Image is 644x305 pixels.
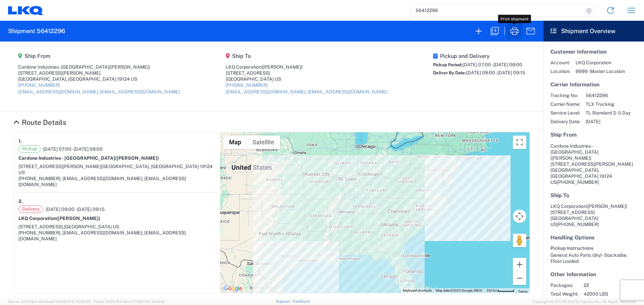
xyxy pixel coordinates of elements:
[276,299,293,303] a: Support
[18,70,180,76] div: [STREET_ADDRESS][PERSON_NAME]
[586,110,631,116] span: TL Standard 3 - 5 Day
[293,299,310,303] a: Feedback
[8,300,91,304] span: Server: 2025.16.0-9544af67660
[550,92,580,98] span: Tracking No:
[63,300,91,304] span: [DATE] 10:42:29
[18,164,101,169] span: [STREET_ADDRESS][PERSON_NAME]
[18,216,100,221] strong: LKQ Corporation
[550,81,637,88] h5: Carrier Information
[18,155,159,161] strong: Cardone Industries - [GEOGRAPHIC_DATA]
[94,300,165,304] span: Client: 2025.16.0-8fc0770
[550,143,637,185] address: [GEOGRAPHIC_DATA], [GEOGRAPHIC_DATA] 19124 US
[550,101,580,107] span: Carrier Name:
[411,4,584,17] input: Shipment, tracking or reference number
[557,179,599,185] span: [PHONE_NUMBER]
[550,252,637,264] div: General Auto Parts (dry) - Stackable; Floor Loaded
[115,155,159,161] span: ([PERSON_NAME])
[18,82,60,88] a: [PHONE_NUMBER]
[550,291,578,297] span: Total Weight:
[226,64,387,70] div: LKQ Corporation
[584,282,641,288] span: 22
[18,137,22,145] strong: 1.
[550,68,570,74] span: Location:
[18,76,180,82] div: [GEOGRAPHIC_DATA], [GEOGRAPHIC_DATA] 19124 US
[550,155,591,161] span: ([PERSON_NAME])
[550,143,598,155] span: Cardone Industries - [GEOGRAPHIC_DATA]
[576,60,625,66] span: LKQ Corporation
[18,89,180,94] a: [EMAIL_ADDRESS][DOMAIN_NAME]; [EMAIL_ADDRESS][DOMAIN_NAME]
[513,234,526,247] button: Drag Pegman onto the map to open Street View
[586,92,631,98] span: 56412296
[64,224,119,229] span: [GEOGRAPHIC_DATA] US
[18,224,64,229] span: [STREET_ADDRESS],
[226,76,387,82] div: [GEOGRAPHIC_DATA] US
[557,222,599,227] span: [PHONE_NUMBER]
[550,282,578,288] span: Packages:
[550,110,580,116] span: Service Level:
[8,27,65,35] h2: Shipment 56412296
[513,258,526,271] button: Zoom in
[486,289,498,292] span: 200 km
[56,216,100,221] span: ([PERSON_NAME])
[18,64,180,70] div: Cardone Industries - [GEOGRAPHIC_DATA]
[533,299,636,305] span: Copyright © [DATE]-[DATE] Agistix Inc., All Rights Reserved
[18,206,43,213] span: Delivery
[226,70,387,76] div: [STREET_ADDRESS]
[513,136,526,149] button: Toggle fullscreen view
[550,161,633,167] span: [STREET_ADDRESS][PERSON_NAME]
[222,284,244,293] a: Open this area in Google Maps (opens a new window)
[518,290,528,293] a: Terms
[18,53,180,59] h5: Ship From
[109,64,150,70] span: ([PERSON_NAME])
[550,49,637,55] h5: Customer Information
[484,288,516,293] button: Map Scale: 200 km per 45 pixels
[433,53,525,59] h5: Pickup and Delivery
[139,300,165,304] span: [DATE] 10:40:19
[18,230,215,242] div: [PHONE_NUMBER], [EMAIL_ADDRESS][DOMAIN_NAME]; [EMAIL_ADDRESS][DOMAIN_NAME]
[586,101,631,107] span: TLX Trucking
[226,89,387,94] a: [EMAIL_ADDRESS][DOMAIN_NAME]; [EMAIL_ADDRESS][DOMAIN_NAME]
[13,118,66,127] a: Hide Details
[550,119,580,125] span: Delivery Date:
[550,234,637,241] h5: Handling Options
[463,62,522,67] span: [DATE] 07:00 - [DATE] 08:00
[43,146,103,152] span: [DATE] 07:00 - [DATE] 08:00
[576,68,625,74] span: 9999 - Master Location
[18,164,213,175] span: [GEOGRAPHIC_DATA], [GEOGRAPHIC_DATA] 19124 US
[262,64,303,70] span: ([PERSON_NAME])
[222,284,244,293] img: Google
[550,204,627,215] span: LKQ Corporation [STREET_ADDRESS]
[584,291,641,297] span: 42000 LBS
[18,145,41,153] span: Pickup
[513,210,526,223] button: Map camera controls
[18,175,215,187] div: [PHONE_NUMBER], [EMAIL_ADDRESS][DOMAIN_NAME]; [EMAIL_ADDRESS][DOMAIN_NAME]
[550,203,637,227] address: [GEOGRAPHIC_DATA] US
[436,289,482,292] span: Map data ©2025 Google, INEGI
[550,132,637,138] h5: Ship From
[226,53,387,59] h5: Ship To
[513,272,526,285] button: Zoom out
[247,136,280,149] button: Show satellite imagery
[18,197,23,206] strong: 2.
[466,70,525,75] span: [DATE] 09:00 - [DATE] 09:15
[226,82,268,88] a: [PHONE_NUMBER]
[586,119,631,125] span: [DATE]
[550,245,637,251] h6: Pickup Instructions
[550,192,637,199] h5: Ship To
[550,60,570,66] span: Account:
[433,70,466,75] span: Deliver By Date:
[46,206,105,212] span: [DATE] 09:00 - [DATE] 09:15
[586,204,627,209] span: ([PERSON_NAME])
[543,21,644,42] header: Shipment Overview
[433,62,463,67] span: Pickup Period:
[403,288,432,293] button: Keyboard shortcuts
[550,271,637,278] h5: Other Information
[223,136,247,149] button: Show street map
